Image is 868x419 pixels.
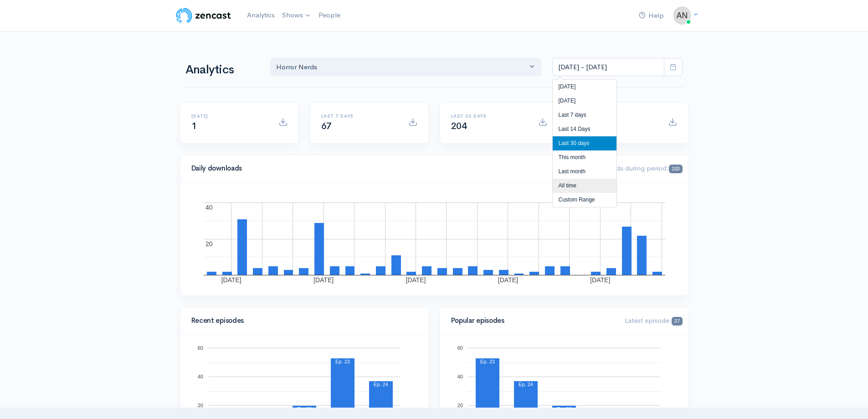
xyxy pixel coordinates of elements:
[553,150,616,165] li: This month
[321,120,332,132] span: 67
[321,114,397,119] h6: Last 7 days
[590,276,610,284] text: [DATE]
[374,382,388,387] text: Ep. 24
[557,406,571,412] text: Ep. 22
[297,406,312,412] text: Ep. 22
[553,80,616,94] li: [DATE]
[451,114,527,119] h6: Last 30 days
[175,6,232,25] img: ZenCast Logo
[552,58,664,77] input: analytics date range selector
[243,5,278,25] a: Analytics
[205,240,213,248] text: 20
[191,114,267,119] h6: [DATE]
[588,164,682,172] span: Downloads during period:
[451,120,467,132] span: 204
[519,382,533,387] text: Ep. 24
[480,359,495,364] text: Ep. 23
[553,94,616,108] li: [DATE]
[406,276,426,284] text: [DATE]
[197,374,203,379] text: 40
[672,317,682,326] span: 37
[270,58,542,77] button: Horror Nerds
[553,108,616,122] li: Last 7 days
[581,114,657,119] h6: All time
[553,179,616,193] li: All time
[457,374,462,379] text: 40
[553,136,616,150] li: Last 30 days
[553,193,616,207] li: Custom Range
[191,165,577,172] h4: Daily downloads
[553,122,616,136] li: Last 14 Days
[625,316,682,325] span: Latest episode:
[635,6,668,26] a: Help
[191,120,197,132] span: 1
[451,317,614,325] h4: Popular episodes
[335,359,350,364] text: Ep. 23
[276,62,528,72] div: Horror Nerds
[191,317,412,325] h4: Recent episodes
[313,276,334,284] text: [DATE]
[191,193,677,285] svg: A chart.
[197,345,203,351] text: 60
[673,6,691,25] img: ...
[278,5,315,26] a: Shows
[553,165,616,179] li: Last month
[315,5,344,25] a: People
[457,403,462,408] text: 20
[205,204,213,211] text: 40
[185,63,259,77] h1: Analytics
[457,345,462,351] text: 60
[197,403,203,408] text: 20
[498,276,518,284] text: [DATE]
[669,165,682,173] span: 203
[221,276,241,284] text: [DATE]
